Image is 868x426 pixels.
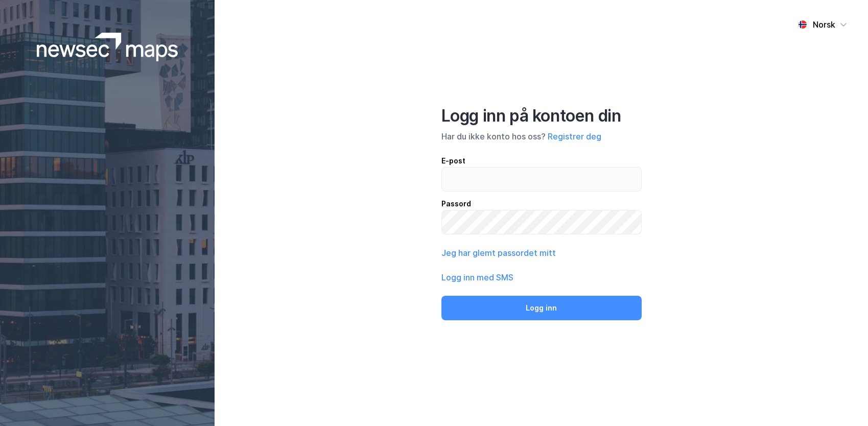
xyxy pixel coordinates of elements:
[441,155,642,167] div: E-post
[37,33,178,61] img: logoWhite.bf58a803f64e89776f2b079ca2356427.svg
[813,18,835,31] div: Norsk
[441,130,642,143] div: Har du ikke konto hos oss?
[441,106,642,126] div: Logg inn på kontoen din
[548,130,601,143] button: Registrer deg
[441,247,556,259] button: Jeg har glemt passordet mitt
[441,296,642,320] button: Logg inn
[441,271,513,283] button: Logg inn med SMS
[441,198,642,210] div: Passord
